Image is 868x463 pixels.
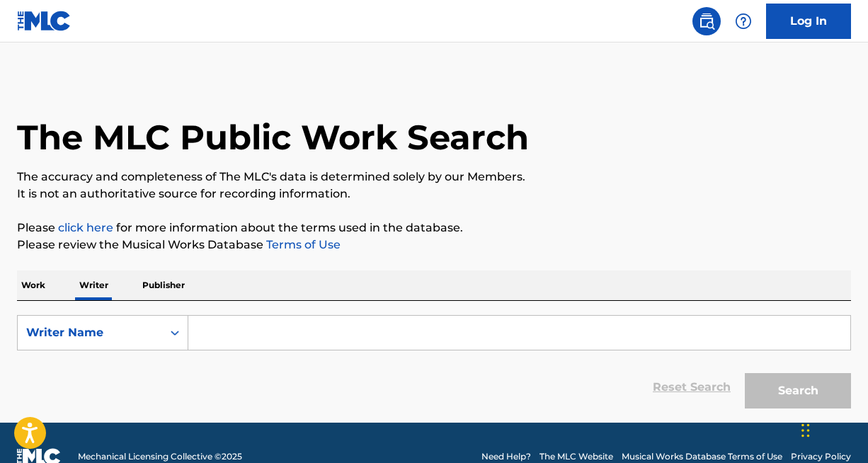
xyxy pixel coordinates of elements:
[78,450,242,463] span: Mechanical Licensing Collective © 2025
[17,11,72,31] img: MLC Logo
[622,450,782,463] a: Musical Works Database Terms of Use
[26,324,154,341] div: Writer Name
[735,13,752,30] img: help
[75,270,113,300] p: Writer
[766,4,851,39] a: Log In
[17,270,50,300] p: Work
[481,450,531,463] a: Need Help?
[138,270,189,300] p: Publisher
[17,236,851,253] p: Please review the Musical Works Database
[17,116,529,159] h1: The MLC Public Work Search
[692,7,721,35] a: Public Search
[539,450,613,463] a: The MLC Website
[729,7,758,35] div: Help
[17,315,851,416] form: Search Form
[797,395,868,463] iframe: Chat Widget
[801,409,810,452] div: Drag
[58,221,113,234] a: click here
[17,185,851,202] p: It is not an authoritative source for recording information.
[263,238,341,251] a: Terms of Use
[698,13,715,30] img: search
[17,219,851,236] p: Please for more information about the terms used in the database.
[791,450,851,463] a: Privacy Policy
[17,168,851,185] p: The accuracy and completeness of The MLC's data is determined solely by our Members.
